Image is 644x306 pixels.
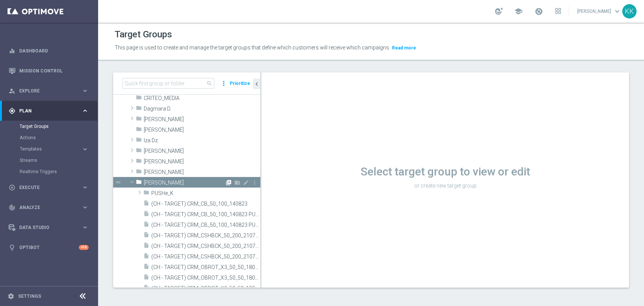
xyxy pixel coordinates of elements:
[234,180,240,186] i: Add Folder
[151,285,260,292] span: (CH - TARGET) CRM_OBROT_X3_50_50_180823 PUSH2
[8,293,14,300] i: settings
[8,205,89,211] div: track_changes Analyze keyboard_arrow_right
[144,127,260,133] span: El&#x17C;bieta S.
[143,263,149,272] i: insert_drive_file
[19,109,81,113] span: Plan
[136,115,142,124] i: folder
[9,88,81,94] div: Explore
[8,185,89,191] button: play_circle_outline Execute keyboard_arrow_right
[20,146,89,152] div: Templates keyboard_arrow_right
[18,294,41,298] a: Settings
[143,253,149,261] i: insert_drive_file
[143,232,149,240] i: insert_drive_file
[9,88,15,94] i: person_search
[252,180,258,186] i: more_vert
[144,180,225,186] span: Kasia K.
[20,132,97,143] div: Actions
[81,107,89,114] i: keyboard_arrow_right
[8,68,89,74] button: Mission Control
[20,157,78,163] a: Streams
[9,224,81,231] div: Data Studio
[115,29,172,40] h1: Target Groups
[19,89,81,93] span: Explore
[136,137,142,145] i: folder
[144,169,260,175] span: Kamil R.
[20,143,97,155] div: Templates
[81,224,89,231] i: keyboard_arrow_right
[144,158,260,165] span: Kamil N.
[253,80,260,88] i: chevron_left
[151,201,260,207] span: (CH - TARGET) CRM_CB_50_100_140823
[9,108,15,114] i: gps_fixed
[261,182,629,189] p: or create new target group
[9,184,81,191] div: Execute
[9,48,15,54] i: equalizer
[622,4,636,18] div: KK
[9,61,89,81] div: Mission Control
[19,41,89,61] a: Dashboard
[144,95,260,101] span: CRITEO_MEDIA
[151,232,260,239] span: (CH - TARGET) CRM_CSHBCK_50_200_210723 (R)
[81,184,89,191] i: keyboard_arrow_right
[20,147,74,151] span: Templates
[136,94,142,103] i: folder
[229,78,251,89] button: Prioritize
[136,105,142,114] i: folder
[9,184,15,191] i: play_circle_outline
[20,123,78,129] a: Target Groups
[151,190,260,197] span: PUSHe_K
[151,243,260,249] span: (CH - TARGET) CRM_CSHBCK_50_200_210723 (R) PUSH1
[514,7,523,15] span: school
[9,41,89,61] div: Dashboard
[79,245,89,250] div: +10
[151,275,260,281] span: (CH - TARGET) CRM_OBROT_X3_50_50_180823 PUSH1
[115,45,390,51] span: This page is used to create and manage the target groups that define which customers will receive...
[20,166,97,177] div: Realtime Triggers
[143,274,149,283] i: insert_drive_file
[136,147,142,156] i: folder
[20,135,78,141] a: Actions
[20,169,78,175] a: Realtime Triggers
[613,7,621,15] span: keyboard_arrow_down
[9,244,15,251] i: lightbulb
[8,108,89,114] button: gps_fixed Plan keyboard_arrow_right
[81,146,89,153] i: keyboard_arrow_right
[9,204,15,211] i: track_changes
[81,87,89,94] i: keyboard_arrow_right
[243,180,249,186] i: Rename Folder
[19,225,81,230] span: Data Studio
[19,205,81,210] span: Analyze
[136,126,142,135] i: folder
[576,6,622,17] a: [PERSON_NAME]keyboard_arrow_down
[151,264,260,271] span: (CH - TARGET) CRM_OBROT_X3_50_50_180823
[143,211,149,219] i: insert_drive_file
[143,200,149,209] i: insert_drive_file
[144,148,260,154] span: Justyna B.
[8,244,89,251] button: lightbulb Optibot +10
[151,211,260,218] span: (CH - TARGET) CRM_CB_50_100_140823 PUSH1
[226,180,232,186] i: Add Target group
[20,121,97,132] div: Target Groups
[144,137,260,144] span: Iza Dz.
[20,147,81,151] div: Templates
[8,48,89,54] button: equalizer Dashboard
[19,185,81,190] span: Execute
[253,78,260,89] button: chevron_left
[122,78,214,89] input: Quick find group or folder
[9,237,89,257] div: Optibot
[206,80,212,86] span: search
[20,155,97,166] div: Streams
[136,168,142,177] i: folder
[151,222,260,228] span: (CH - TARGET) CRM_CB_50_100_140823 PUSH2
[143,284,149,293] i: insert_drive_file
[8,225,89,231] button: Data Studio keyboard_arrow_right
[151,254,260,260] span: (CH - TARGET) CRM_CSHBCK_50_200_210723 (R) PUSH2
[391,44,417,52] button: Read more
[9,108,81,114] div: Plan
[19,61,89,81] a: Mission Control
